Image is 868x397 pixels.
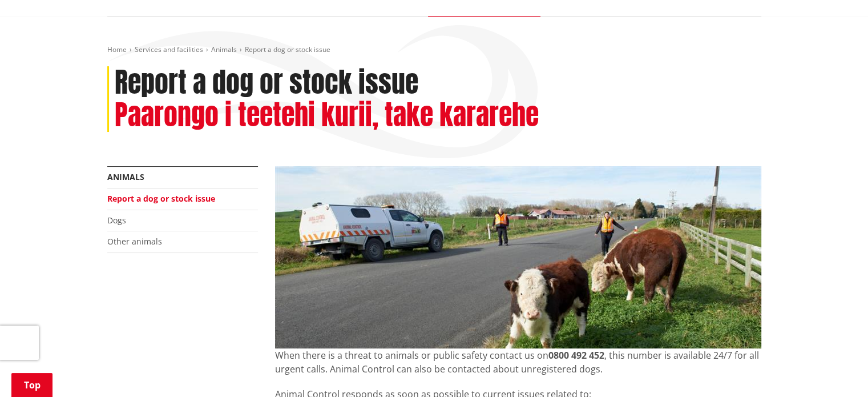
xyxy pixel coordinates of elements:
[245,45,330,54] span: Report a dog or stock issue
[107,45,127,54] a: Home
[107,236,162,247] a: Other animals
[11,373,53,397] a: Top
[115,66,418,99] h1: Report a dog or stock issue
[107,193,215,204] a: Report a dog or stock issue
[107,171,144,182] a: Animals
[275,348,761,376] p: When there is a threat to animals or public safety contact us on , this number is available 24/7 ...
[211,45,237,54] a: Animals
[548,349,604,362] strong: 0800 492 452
[135,45,203,54] a: Services and facilities
[107,45,761,55] nav: breadcrumb
[107,215,126,226] a: Dogs
[115,99,539,132] h2: Paarongo i teetehi kurii, take kararehe
[275,166,761,348] img: Report-an-animal-issue
[815,349,857,390] iframe: Messenger Launcher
